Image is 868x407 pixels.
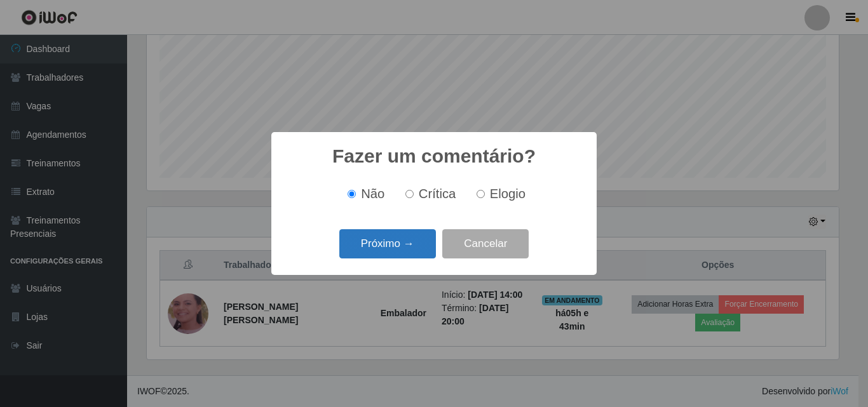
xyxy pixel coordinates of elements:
span: Não [361,187,384,201]
button: Próximo → [339,229,436,259]
h2: Fazer um comentário? [332,145,536,168]
span: Elogio [490,187,526,201]
input: Não [348,190,356,198]
button: Cancelar [442,229,529,259]
span: Crítica [419,187,456,201]
input: Elogio [477,190,485,198]
input: Crítica [405,190,414,198]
